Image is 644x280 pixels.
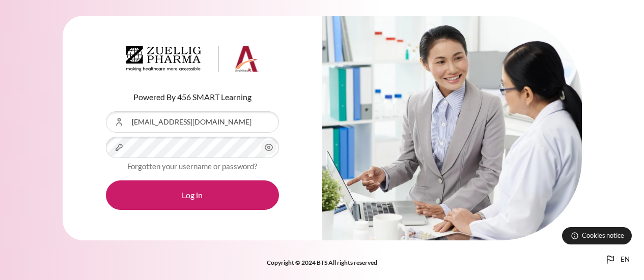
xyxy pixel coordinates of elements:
[106,180,279,210] button: Log in
[106,91,279,103] p: Powered By 456 SMART Learning
[582,231,624,240] span: Cookies notice
[106,111,279,133] input: Username or Email Address
[267,259,377,266] strong: Copyright © 2024 BTS All rights reserved
[126,46,259,76] a: Architeck
[126,46,259,72] img: Architeck
[600,250,634,270] button: Languages
[562,227,632,244] button: Cookies notice
[621,255,630,265] span: en
[127,162,257,171] a: Forgotten your username or password?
